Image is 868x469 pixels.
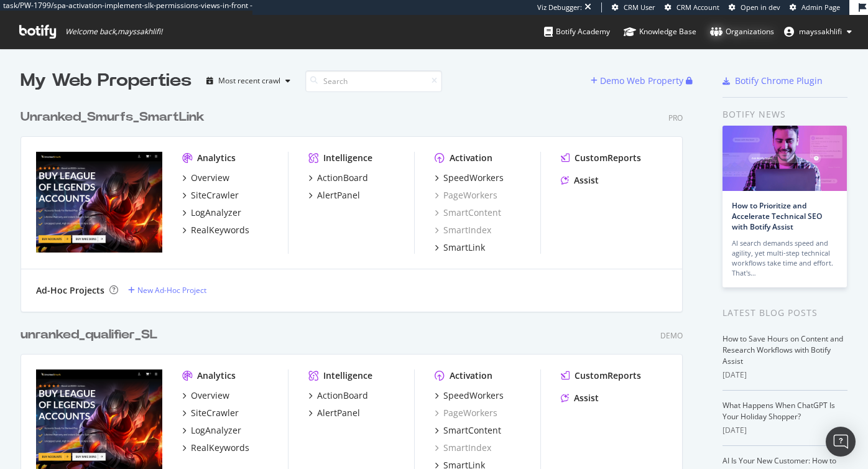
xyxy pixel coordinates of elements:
[544,15,610,49] a: Botify Academy
[710,15,774,49] a: Organizations
[537,2,582,12] div: Viz Debugger:
[741,2,780,12] span: Open in dev
[710,26,774,38] div: Organizations
[544,26,610,38] div: Botify Academy
[624,2,655,12] span: CRM User
[612,2,655,12] a: CRM User
[624,26,696,38] div: Knowledge Base
[65,27,162,37] span: Welcome back, mayssakhlifi !
[801,2,840,12] span: Admin Page
[676,2,719,12] span: CRM Account
[774,22,862,42] button: mayssakhlifi
[729,2,780,12] a: Open in dev
[665,2,719,12] a: CRM Account
[624,15,696,49] a: Knowledge Base
[790,2,840,12] a: Admin Page
[826,427,856,457] div: Open Intercom Messenger
[799,26,842,37] span: mayssakhlifi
